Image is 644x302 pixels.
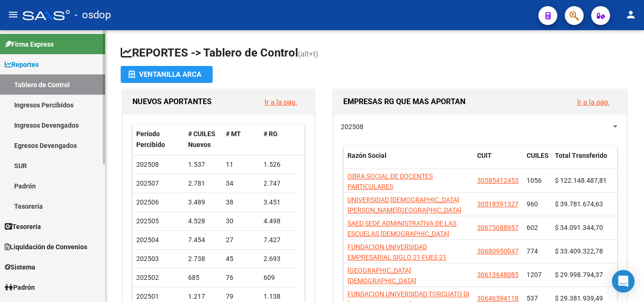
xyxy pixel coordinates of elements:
div: 30 [226,216,256,227]
div: Open Intercom Messenger [612,270,635,293]
span: $ 34.091.344,70 [555,224,603,231]
a: Ir a la pág. [264,98,297,106]
span: $ 39.781.674,63 [555,200,603,208]
button: Ventanilla ARCA [121,66,213,83]
span: 202506 [136,198,159,206]
datatable-header-cell: CUILES [523,146,551,177]
div: 2.693 [264,253,294,264]
span: UNIVERSIDAD [DEMOGRAPHIC_DATA] [PERSON_NAME][GEOGRAPHIC_DATA] [347,196,462,214]
div: 1.138 [264,291,294,302]
div: 2.781 [188,178,218,189]
span: Padrón [5,282,35,293]
mat-icon: person [625,9,636,20]
button: Ir a la pág. [257,93,305,111]
span: 30518591327 [477,200,519,208]
span: CUILES [527,152,549,159]
div: 7.427 [264,235,294,245]
span: 202504 [136,236,159,244]
span: 537 [527,294,538,302]
div: 38 [226,197,256,208]
mat-icon: menu [8,9,19,20]
span: CUIT [477,152,492,159]
div: 1.526 [264,159,294,170]
span: EMPRESAS RG QUE MAS APORTAN [343,97,465,106]
datatable-header-cell: Total Transferido [551,146,617,177]
div: 45 [226,253,256,264]
span: 960 [527,200,538,208]
span: 30646594118 [477,294,519,302]
div: Ventanilla ARCA [128,66,205,83]
span: FUNDACION UNIVERSIDAD EMPRESARIAL SIGLO 21 FUES 21 [347,243,446,261]
span: 202505 [136,217,159,225]
datatable-header-cell: # CUILES Nuevos [184,124,222,155]
div: 3.489 [188,197,218,208]
datatable-header-cell: Razón Social [344,146,473,177]
span: 202507 [136,180,159,187]
datatable-header-cell: # MT [222,124,260,155]
span: Período Percibido [136,130,165,148]
span: 202503 [136,255,159,262]
div: 27 [226,235,256,245]
span: - osdop [74,5,111,25]
span: $ 29.998.794,37 [555,271,603,278]
span: $ 29.381.939,49 [555,294,603,302]
div: 609 [264,272,294,283]
div: 2.738 [188,253,218,264]
div: 34 [226,178,256,189]
span: 202508 [341,123,363,131]
div: 4.528 [188,216,218,227]
span: 1056 [527,177,542,184]
span: Total Transferido [555,152,607,159]
span: 202508 [136,161,159,168]
div: 76 [226,272,256,283]
div: 79 [226,291,256,302]
span: 774 [527,247,538,255]
div: 3.451 [264,197,294,208]
datatable-header-cell: CUIT [473,146,523,177]
span: (alt+t) [298,49,318,58]
span: NUEVOS APORTANTES [132,97,212,106]
span: $ 122.148.487,81 [555,177,607,184]
span: Tesorería [5,221,41,232]
div: 1.217 [188,291,218,302]
span: 30675088957 [477,224,519,231]
span: Firma Express [5,39,54,49]
span: 202501 [136,293,159,300]
div: 4.498 [264,216,294,227]
div: 1.537 [188,159,218,170]
span: # MT [226,130,241,138]
div: 685 [188,272,218,283]
span: [GEOGRAPHIC_DATA][DEMOGRAPHIC_DATA] [347,267,416,285]
datatable-header-cell: # RG [260,124,297,155]
span: SAED SEDE ADMINISTRATIVA DE LAS ESCUELAS [DEMOGRAPHIC_DATA] OBISPADO DE [GEOGRAPHIC_DATA] [347,220,456,249]
h1: REPORTES -> Tablero de Control [121,45,629,62]
span: 30613648085 [477,271,519,278]
datatable-header-cell: Período Percibido [132,124,184,155]
span: 30585412453 [477,177,519,184]
a: Ir a la pág. [577,98,610,106]
div: 7.454 [188,235,218,245]
div: 2.747 [264,178,294,189]
span: 1207 [527,271,542,278]
span: # RG [264,130,278,138]
span: Razón Social [347,152,387,159]
span: Sistema [5,262,35,272]
span: OBRA SOCIAL DE DOCENTES PARTICULARES [347,172,433,191]
span: Reportes [5,59,39,70]
button: Ir a la pág. [570,93,617,111]
div: 11 [226,159,256,170]
span: $ 33.409.322,78 [555,247,603,255]
span: 602 [527,224,538,231]
span: 30680950047 [477,247,519,255]
span: # CUILES Nuevos [188,130,215,148]
span: Liquidación de Convenios [5,242,87,252]
span: 202502 [136,274,159,281]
